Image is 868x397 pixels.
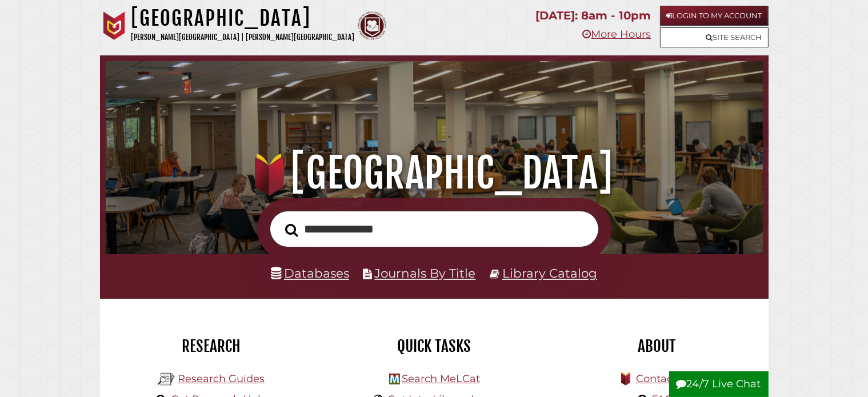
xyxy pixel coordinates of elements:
[660,27,769,47] a: Site Search
[100,11,129,40] img: Calvin University
[118,148,749,198] h1: [GEOGRAPHIC_DATA]
[402,372,480,385] a: Search MeLCat
[109,336,314,356] h2: Research
[131,6,355,31] h1: [GEOGRAPHIC_DATA]
[535,6,651,26] p: [DATE]: 8am - 10pm
[158,371,175,388] img: Hekman Library Logo
[554,336,760,356] h2: About
[331,336,537,356] h2: Quick Tasks
[358,11,386,40] img: Calvin Theological Seminary
[375,266,476,280] a: Journals By Title
[178,372,265,385] a: Research Guides
[582,28,651,41] a: More Hours
[636,372,693,385] a: Contact Us
[389,374,400,384] img: Hekman Library Logo
[280,220,305,240] button: Search
[131,31,355,44] p: [PERSON_NAME][GEOGRAPHIC_DATA] | [PERSON_NAME][GEOGRAPHIC_DATA]
[271,266,349,280] a: Databases
[502,266,597,280] a: Library Catalog
[286,223,299,236] i: Search
[660,6,769,26] a: Login to My Account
